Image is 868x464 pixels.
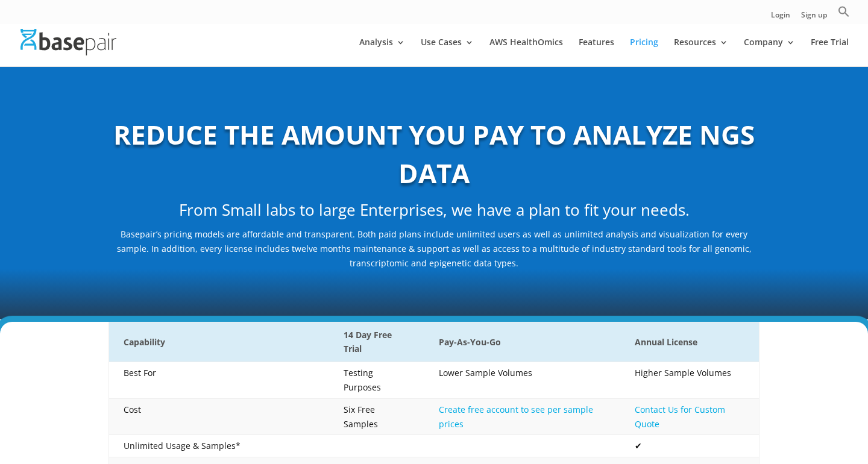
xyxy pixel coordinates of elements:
[838,5,850,17] svg: Search
[744,38,795,66] a: Company
[117,228,752,269] span: Basepair’s pricing models are affordable and transparent. Both paid plans include unlimited users...
[489,38,563,66] a: AWS HealthOmics
[801,11,827,24] a: Sign up
[329,398,424,435] td: Six Free Samples
[620,362,759,399] td: Higher Sample Volumes
[421,38,474,66] a: Use Cases
[674,38,728,66] a: Resources
[20,29,116,55] img: Basepair
[838,5,850,24] a: Search Icon Link
[109,435,330,457] td: Unlimited Usage & Samples*
[620,322,759,362] th: Annual License
[811,38,849,66] a: Free Trial
[424,322,620,362] th: Pay-As-You-Go
[329,362,424,399] td: Testing Purposes
[109,398,330,435] td: Cost
[620,435,759,457] td: ✔
[771,11,790,24] a: Login
[329,322,424,362] th: 14 Day Free Trial
[439,404,593,430] a: Create free account to see per sample prices
[359,38,405,66] a: Analysis
[108,199,759,228] h2: From Small labs to large Enterprises, we have a plan to fit your needs.
[635,404,725,430] a: Contact Us for Custom Quote
[113,116,755,191] b: REDUCE THE AMOUNT YOU PAY TO ANALYZE NGS DATA
[109,322,330,362] th: Capability
[109,362,330,399] td: Best For
[579,38,614,66] a: Features
[424,362,620,399] td: Lower Sample Volumes
[630,38,658,66] a: Pricing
